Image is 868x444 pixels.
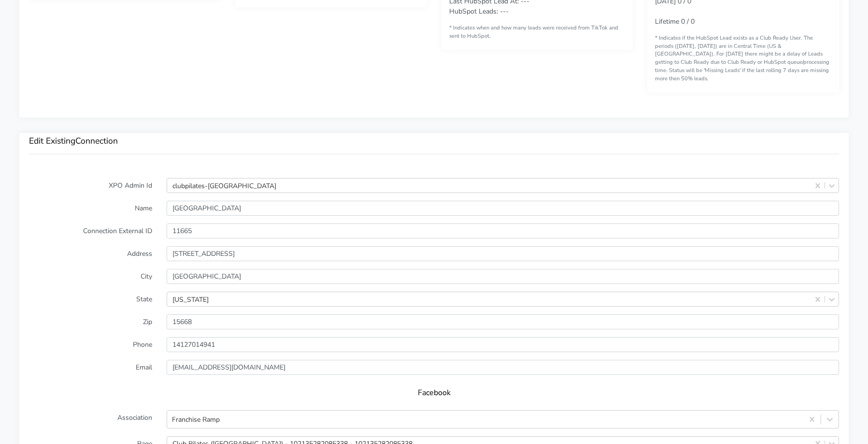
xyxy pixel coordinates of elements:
[22,360,159,375] label: Email
[172,294,209,304] div: [US_STATE]
[22,410,159,429] label: Association
[172,414,220,424] div: Franchise Ramp
[22,246,159,261] label: Address
[29,136,839,146] h3: Edit Existing Connection
[39,388,829,398] h5: Facebook
[167,269,839,284] input: Enter the City ..
[22,269,159,284] label: City
[22,337,159,352] label: Phone
[22,292,159,307] label: State
[172,180,276,191] div: clubpilates-[GEOGRAPHIC_DATA]
[167,223,839,238] input: Enter the external ID ..
[167,360,839,375] input: Enter Email ...
[22,201,159,216] label: Name
[167,201,839,216] input: Enter Name ...
[167,337,839,352] input: Enter phone ...
[449,7,509,16] span: HubSpot Leads: ---
[655,34,829,82] span: * Indicates if the HubSpot Lead exists as a Club Ready User. The periods ([DATE], [DATE]) are in ...
[167,314,839,329] input: Enter Zip ..
[449,24,618,40] span: * Indicates when and how many leads were received from TikTok and sent to HubSpot.
[22,178,159,193] label: XPO Admin Id
[167,246,839,261] input: Enter Address ..
[655,17,695,26] span: Lifetime 0 / 0
[22,223,159,238] label: Connection External ID
[22,314,159,329] label: Zip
